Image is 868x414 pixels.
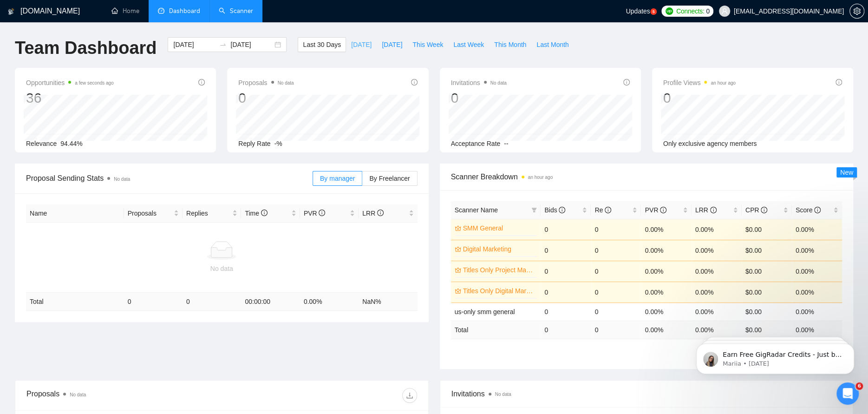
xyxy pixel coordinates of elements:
[245,210,267,217] span: Time
[495,392,511,397] span: No data
[836,382,859,405] iframe: Intercom live chat
[377,210,384,216] span: info-circle
[463,286,535,296] a: Titles Only Digital Marketing
[541,240,591,261] td: 0
[849,4,864,19] button: setting
[490,80,507,85] span: No data
[278,80,294,85] span: No data
[169,7,200,15] span: Dashboard
[128,208,172,218] span: Proposals
[298,37,346,52] button: Last 30 Days
[792,302,842,321] td: 0.00%
[70,392,86,397] span: No data
[15,37,157,59] h1: Team Dashboard
[463,223,535,233] a: SMM General
[663,77,736,88] span: Profile Views
[382,39,402,50] span: [DATE]
[183,293,241,311] td: 0
[369,175,410,182] span: By Freelancer
[26,293,124,311] td: Total
[692,261,742,282] td: 0.00%
[453,39,484,50] span: Last Week
[448,37,489,52] button: Last Week
[663,89,736,107] div: 0
[198,79,205,85] span: info-circle
[742,261,792,282] td: $0.00
[451,89,507,107] div: 0
[541,302,591,321] td: 0
[850,7,864,15] span: setting
[504,140,508,147] span: --
[359,293,417,311] td: NaN %
[559,207,565,213] span: info-circle
[623,79,630,85] span: info-circle
[455,225,461,231] span: crown
[377,37,407,52] button: [DATE]
[463,244,535,254] a: Digital Marketing
[666,7,673,15] img: upwork-logo.png
[455,308,515,315] a: us-only smm general
[849,7,864,15] a: setting
[26,388,222,403] div: Proposals
[529,203,539,217] span: filter
[238,89,294,107] div: 0
[407,37,448,52] button: This Week
[455,246,461,252] span: crown
[528,175,553,180] time: an hour ago
[303,39,341,50] span: Last 30 Days
[30,263,414,274] div: No data
[605,207,611,213] span: info-circle
[541,261,591,282] td: 0
[183,204,241,223] th: Replies
[591,302,641,321] td: 0
[230,39,273,50] input: End date
[641,240,691,261] td: 0.00%
[489,37,531,52] button: This Month
[451,321,541,339] td: Total
[742,240,792,261] td: $0.00
[792,240,842,261] td: 0.00%
[536,39,568,50] span: Last Month
[796,206,821,214] span: Score
[8,4,14,19] img: logo
[645,206,666,214] span: PVR
[742,219,792,240] td: $0.00
[238,77,294,88] span: Proposals
[711,80,735,85] time: an hour ago
[26,204,124,223] th: Name
[319,210,325,216] span: info-circle
[792,261,842,282] td: 0.00%
[663,140,757,147] span: Only exclusive agency members
[660,207,666,213] span: info-circle
[591,321,641,339] td: 0
[455,288,461,294] span: crown
[695,206,717,214] span: LRR
[650,8,657,15] a: 5
[692,282,742,302] td: 0.00%
[26,77,114,88] span: Opportunities
[641,321,691,339] td: 0.00 %
[692,321,742,339] td: 0.00 %
[26,140,57,147] span: Relevance
[494,39,526,50] span: This Month
[855,382,863,390] span: 6
[692,302,742,321] td: 0.00%
[241,293,300,311] td: 00:00:00
[591,219,641,240] td: 0
[60,140,82,147] span: 94.44%
[402,388,417,403] button: download
[531,207,537,213] span: filter
[26,89,114,107] div: 36
[274,140,282,147] span: -%
[186,208,230,218] span: Replies
[158,7,164,14] span: dashboard
[652,10,654,14] text: 5
[173,39,215,50] input: Start date
[792,219,842,240] td: 0.00%
[124,293,183,311] td: 0
[544,206,565,214] span: Bids
[761,207,767,213] span: info-circle
[451,140,501,147] span: Acceptance Rate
